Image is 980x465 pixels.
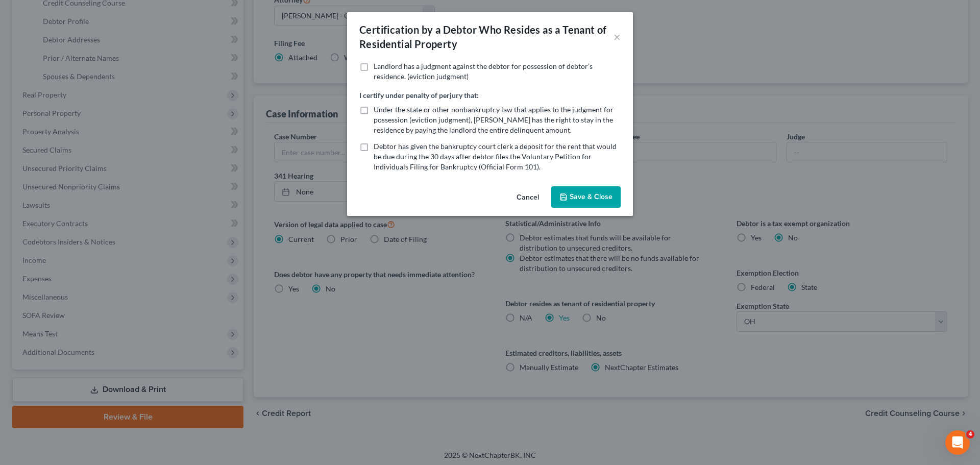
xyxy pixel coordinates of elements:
button: × [614,31,621,43]
span: 4 [966,430,974,438]
span: Under the state or other nonbankruptcy law that applies to the judgment for possession (eviction ... [374,105,614,134]
div: Certification by a Debtor Who Resides as a Tenant of Residential Property [359,22,614,51]
span: Debtor has given the bankruptcy court clerk a deposit for the rent that would be due during the 3... [374,142,617,171]
span: Landlord has a judgment against the debtor for possession of debtor’s residence. (eviction judgment) [374,62,593,81]
iframe: Intercom live chat [945,430,970,455]
label: I certify under penalty of perjury that: [359,90,479,101]
button: Cancel [508,187,547,208]
button: Save & Close [551,186,621,208]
